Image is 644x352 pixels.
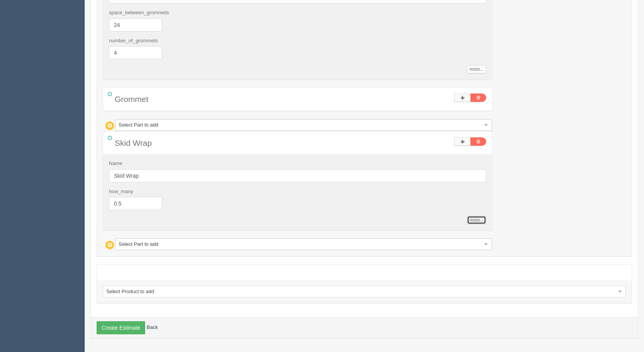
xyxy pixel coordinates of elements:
[467,216,486,224] a: more...
[467,65,486,73] a: more...
[103,286,626,297] a: Select Product to add
[115,119,492,131] a: Select Part to add
[97,321,145,334] button: Create Estimate
[119,239,482,250] span: Select Part to add
[109,169,486,182] input: Name
[109,46,162,59] input: 3
[119,120,482,130] span: Select Part to add
[109,188,133,195] label: how_many
[115,239,492,250] a: Select Part to add
[109,9,162,17] label: space_between_grommets
[115,138,152,147] span: Skid Wrap
[109,37,158,45] label: number_of_grommets
[109,160,122,167] label: Name
[147,325,158,330] a: Back
[106,286,616,297] span: Select Product to add
[115,95,149,103] span: Grommet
